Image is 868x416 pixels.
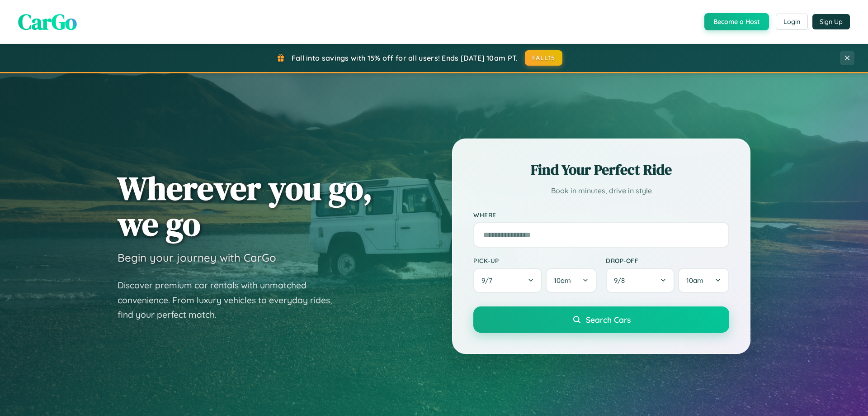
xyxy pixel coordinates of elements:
[614,276,629,285] span: 9 / 8
[678,268,729,293] button: 10am
[292,53,518,62] span: Fall into savings with 15% off for all users! Ends [DATE] 10am PT.
[118,278,344,322] p: Discover premium car rentals with unmatched convenience. From luxury vehicles to everyday rides, ...
[606,268,675,293] button: 9/8
[586,315,631,325] span: Search Cars
[546,268,597,293] button: 10am
[18,7,77,37] span: CarGo
[686,276,703,285] span: 10am
[473,184,729,197] p: Book in minutes, drive in style
[118,170,373,242] h1: Wherever you go, we go
[525,50,563,66] button: FALL15
[812,14,850,29] button: Sign Up
[473,211,729,219] label: Where
[704,13,769,30] button: Become a Host
[473,268,542,293] button: 9/7
[554,276,571,285] span: 10am
[473,160,729,180] h2: Find Your Perfect Ride
[473,257,597,264] label: Pick-up
[473,306,729,333] button: Search Cars
[118,251,276,264] h3: Begin your journey with CarGo
[481,276,497,285] span: 9 / 7
[606,257,729,264] label: Drop-off
[776,14,808,30] button: Login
